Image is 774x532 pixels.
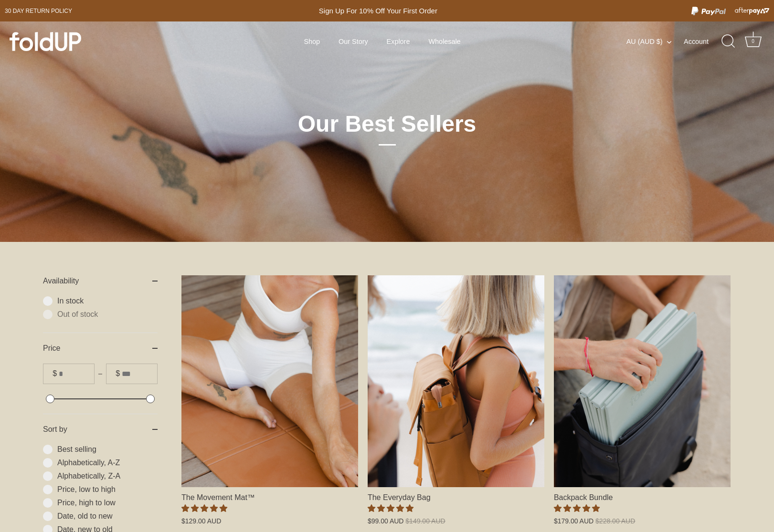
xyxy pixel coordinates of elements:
h1: Our Best Sellers [227,110,547,146]
span: $179.00 AUD [554,517,594,525]
span: Alphabetically, Z-A [57,471,158,481]
a: The Everyday Bag 4.97 stars $99.00 AUD $149.00 AUD [368,487,544,525]
span: Best selling [57,445,158,454]
span: Price, low to high [57,485,158,494]
a: Backpack Bundle [554,275,731,487]
span: $129.00 AUD [181,517,221,525]
div: 0 [748,37,758,46]
input: To [122,364,157,384]
a: foldUP [10,32,148,51]
span: $ [53,369,57,378]
span: Alphabetically, A-Z [57,458,158,468]
span: Price, high to low [57,498,158,508]
a: Our Story [330,32,376,51]
a: Cart [742,31,763,52]
button: AU (AUD $) [626,37,682,46]
summary: Availability [43,266,158,296]
a: Backpack Bundle 5.00 stars $179.00 AUD $228.00 AUD [554,487,731,525]
a: The Everyday Bag [368,275,544,487]
span: In stock [57,296,158,306]
span: $228.00 AUD [595,517,635,525]
span: The Everyday Bag [368,487,544,503]
div: Primary navigation [280,32,484,51]
input: From [59,364,94,384]
span: Backpack Bundle [554,487,731,503]
span: 5.00 stars [554,504,600,512]
a: Search [718,31,739,52]
a: Explore [378,32,418,51]
a: Account [684,36,725,47]
img: foldUP [10,32,81,51]
a: Shop [296,32,328,51]
summary: Sort by [43,414,158,445]
a: The Movement Mat™ [181,275,358,487]
span: $149.00 AUD [405,517,445,525]
span: $ [116,369,120,378]
span: Date, old to new [57,511,158,521]
span: The Movement Mat™ [181,487,358,503]
a: 30 day Return policy [5,5,72,17]
a: The Movement Mat™ 4.86 stars $129.00 AUD [181,487,358,525]
a: Wholesale [420,32,469,51]
span: 4.86 stars [181,504,227,512]
span: Out of stock [57,310,158,319]
span: 4.97 stars [368,504,414,512]
span: $99.00 AUD [368,517,404,525]
summary: Price [43,333,158,364]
